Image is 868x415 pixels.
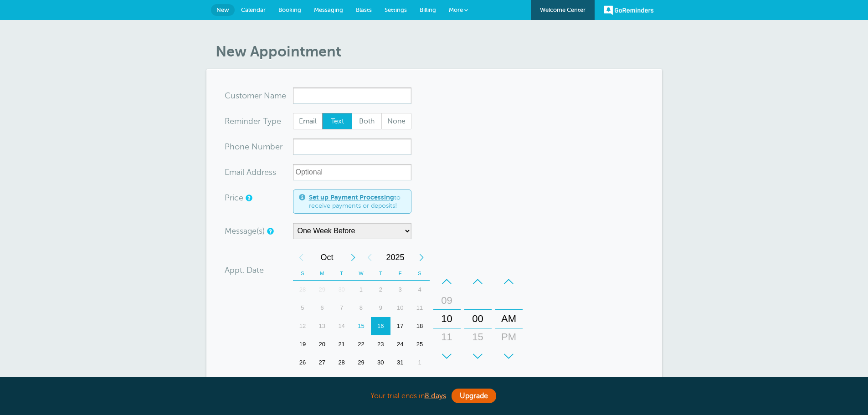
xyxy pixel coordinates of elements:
th: F [390,266,410,281]
div: 30 [467,346,489,364]
label: Message(s) [225,227,265,235]
div: 28 [332,354,351,372]
th: T [371,266,390,281]
div: Saturday, October 25 [410,335,430,354]
div: 5 [351,372,371,390]
div: Tuesday, October 21 [332,335,351,354]
div: Saturday, October 18 [410,317,430,335]
label: Text [322,113,352,129]
div: Sunday, September 28 [293,281,313,299]
div: Friday, October 24 [390,335,410,354]
div: Wednesday, October 29 [351,354,371,372]
div: 23 [371,335,390,354]
span: 2025 [378,248,413,266]
span: Email [293,113,323,129]
span: Settings [385,6,407,13]
div: PM [498,328,520,346]
div: 3 [312,372,332,390]
div: 10 [436,310,458,328]
div: 11 [436,328,458,346]
div: Saturday, November 1 [410,354,430,372]
div: 28 [293,281,313,299]
div: Friday, October 31 [390,354,410,372]
div: 19 [293,335,313,354]
div: 20 [312,335,332,354]
div: 7 [390,372,410,390]
span: Billing [420,6,436,13]
span: Messaging [314,6,343,13]
div: Saturday, October 4 [410,281,430,299]
div: Previous Month [293,248,309,266]
a: Simple templates and custom messages will use the reminder schedule set under Settings > Reminder... [267,228,272,234]
div: Wednesday, October 22 [351,335,371,354]
span: Both [352,113,381,129]
div: 18 [410,317,430,335]
div: Tuesday, October 14 [332,317,351,335]
div: 13 [312,317,332,335]
div: 9 [371,299,390,317]
div: Next Month [345,248,361,266]
label: Appt. Date [225,266,264,274]
span: Text [323,113,352,129]
div: 3 [390,281,410,299]
div: Wednesday, October 8 [351,299,371,317]
div: 14 [332,317,351,335]
span: More [449,6,463,13]
div: 16 [371,317,390,335]
span: tomer N [239,92,270,100]
div: Monday, October 6 [312,299,332,317]
label: Reminder Type [225,117,281,125]
div: Your trial ends in . [206,386,662,406]
div: Sunday, October 19 [293,335,313,354]
div: 6 [371,372,390,390]
div: Monday, November 3 [312,372,332,390]
div: Wednesday, November 5 [351,372,371,390]
div: Monday, October 20 [312,335,332,354]
div: 31 [390,354,410,372]
th: S [293,266,313,281]
div: Friday, October 3 [390,281,410,299]
div: Tuesday, September 30 [332,281,351,299]
div: 4 [410,281,430,299]
div: Thursday, October 9 [371,299,390,317]
div: AM [498,310,520,328]
div: 26 [293,354,313,372]
div: Monday, October 27 [312,354,332,372]
div: 30 [371,354,390,372]
th: W [351,266,371,281]
span: to receive payments or deposits! [309,194,406,210]
div: Previous Year [361,248,378,266]
span: Calendar [241,6,266,13]
div: Tuesday, November 4 [332,372,351,390]
span: Blasts [356,6,372,13]
div: Sunday, November 2 [293,372,313,390]
span: Cus [225,92,239,100]
div: Thursday, November 6 [371,372,390,390]
div: Next Year [413,248,430,266]
div: 29 [351,354,371,372]
span: ne Nu [240,143,263,151]
div: Thursday, October 23 [371,335,390,354]
div: 27 [312,354,332,372]
div: Friday, October 10 [390,299,410,317]
div: Tuesday, October 28 [332,354,351,372]
input: Optional [293,164,411,180]
div: 30 [332,281,351,299]
div: 1 [410,354,430,372]
th: M [312,266,332,281]
label: Price [225,194,243,202]
div: Thursday, October 2 [371,281,390,299]
div: Minutes [464,272,492,365]
div: 21 [332,335,351,354]
div: 2 [293,372,313,390]
div: mber [225,138,293,155]
div: 7 [332,299,351,317]
a: New [211,4,235,16]
div: 5 [293,299,313,317]
div: 4 [332,372,351,390]
h1: New Appointment [216,43,662,60]
span: New [216,6,229,13]
div: 09 [436,292,458,310]
label: Both [352,113,382,129]
th: S [410,266,430,281]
